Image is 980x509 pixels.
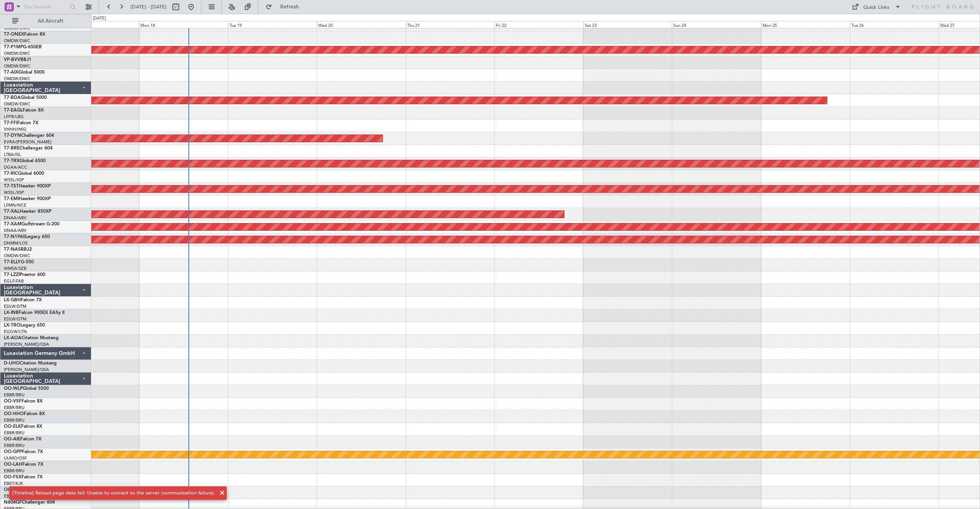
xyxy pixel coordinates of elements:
[262,1,308,13] button: Refresh
[4,209,20,214] span: T7-XAL
[4,159,20,163] span: T7-TRX
[863,4,889,11] div: Quick Links
[274,4,306,10] span: Refresh
[4,462,43,467] a: OO-LAHFalcon 7X
[4,424,21,429] span: OO-ELK
[4,197,51,201] a: T7-EMIHawker 900XP
[130,3,167,10] span: [DATE] - [DATE]
[4,222,59,227] a: T7-XAMGulfstream G-200
[228,21,317,28] div: Tue 19
[4,329,27,335] a: EGGW/LTN
[4,159,46,163] a: T7-TRXGlobal 6500
[4,336,59,340] a: LX-AOACitation Mustang
[4,273,45,277] a: T7-LZZIPraetor 600
[4,450,22,454] span: OO-GPP
[4,316,26,322] a: EDLW/DTM
[4,57,31,62] a: VP-BVVBBJ1
[4,323,20,328] span: LX-TRO
[4,63,30,69] a: OMDW/DWC
[406,21,495,28] div: Thu 21
[4,171,18,176] span: T7-RIC
[4,114,24,120] a: LFPB/LBG
[4,235,25,239] span: T7-N1960
[4,126,26,132] a: VHHH/HKG
[4,45,42,49] a: T7-P1MPG-650ER
[4,235,50,239] a: T7-N1960Legacy 650
[8,15,83,27] button: All Aircraft
[4,253,30,259] a: OMDW/DWC
[317,21,406,28] div: Wed 20
[4,367,49,373] a: [PERSON_NAME]/QSA
[4,32,24,37] span: T7-ONEX
[4,133,21,138] span: T7-DYN
[4,399,21,404] span: OO-VSF
[139,21,228,28] div: Mon 18
[4,247,21,252] span: T7-NAS
[4,424,42,429] a: OO-ELKFalcon 8X
[4,361,20,366] span: D-IJHO
[4,304,26,309] a: EDLW/DTM
[4,412,45,416] a: OO-HHOFalcon 8X
[672,21,761,28] div: Sun 24
[4,25,30,31] a: OMDW/DWC
[4,209,51,214] a: T7-XALHawker 850XP
[4,417,25,423] a: EBBR/BRU
[4,164,27,170] a: DGAA/ACC
[4,405,25,410] a: EBBR/BRU
[4,139,51,145] a: EVRA/[PERSON_NAME]
[4,133,54,138] a: T7-DYNChallenger 604
[4,240,28,246] a: DNMM/LOS
[4,45,23,49] span: T7-P1MP
[4,38,30,44] a: OMDW/DWC
[4,101,30,107] a: OMDW/DWC
[20,18,81,24] span: All Aircraft
[4,468,25,474] a: EBBR/BRU
[850,21,939,28] div: Tue 26
[4,443,25,448] a: EBBR/BRU
[23,1,68,13] input: Trip Number
[4,146,20,151] span: T7-BRE
[50,21,139,28] div: Sun 17
[4,228,26,233] a: DNAA/ABV
[4,430,25,436] a: EBBR/BRU
[4,298,21,302] span: LX-GBH
[4,399,43,404] a: OO-VSFFalcon 8X
[4,386,23,391] span: OO-WLP
[4,310,64,315] a: LX-INBFalcon 900EX EASy II
[4,450,43,454] a: OO-GPPFalcon 7X
[4,95,47,100] a: T7-BDAGlobal 5000
[4,215,26,221] a: DNAA/ABV
[4,361,57,366] a: D-IJHOCitation Mustang
[4,273,20,277] span: T7-LZZI
[4,70,18,75] span: T7-AIX
[4,437,20,442] span: OO-AIE
[4,108,23,113] span: T7-EAGL
[4,177,24,183] a: WSSL/XSP
[4,70,45,75] a: T7-AIXGlobal 5000
[4,108,44,113] a: T7-EAGLFalcon 8X
[4,336,21,340] span: LX-AOA
[4,32,45,37] a: T7-ONEXFalcon 8X
[761,21,850,28] div: Mon 25
[4,222,21,227] span: T7-XAM
[4,152,21,158] a: LTBA/ISL
[4,412,24,416] span: OO-HHO
[4,310,19,315] span: LX-INB
[93,15,106,22] div: [DATE]
[4,462,22,467] span: OO-LAH
[4,197,19,201] span: T7-EMI
[4,323,45,328] a: LX-TROLegacy 650
[4,57,20,62] span: VP-BVV
[4,95,21,100] span: T7-BDA
[4,386,49,391] a: OO-WLPGlobal 5500
[494,21,583,28] div: Fri 22
[4,146,53,151] a: T7-BREChallenger 604
[4,455,27,461] a: UUMO/OSF
[4,298,42,302] a: LX-GBHFalcon 7X
[4,190,24,195] a: WSSL/XSP
[4,260,34,264] a: T7-ELLYG-550
[583,21,672,28] div: Sat 23
[4,342,49,347] a: [PERSON_NAME]/QSA
[4,392,25,398] a: EBBR/BRU
[4,247,32,252] a: T7-NASBBJ2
